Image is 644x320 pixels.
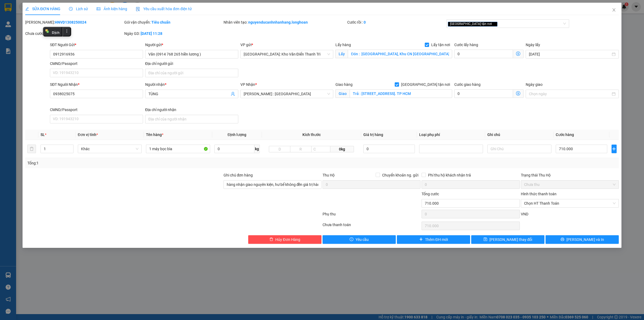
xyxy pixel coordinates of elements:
[612,145,617,153] button: plus
[254,145,260,153] span: kg
[556,133,574,137] span: Cước hàng
[516,52,520,56] span: dollar-circle
[350,237,353,242] span: exclamation-circle
[231,92,235,96] span: user-add
[136,7,192,11] span: Yêu cầu xuất hóa đơn điện tử
[151,20,170,24] b: Tiêu chuẩn
[529,51,611,57] input: Ngày lấy
[612,147,616,151] span: plus
[422,192,439,196] span: Tổng cước
[145,69,238,77] input: Địa chỉ của người gửi
[330,146,354,152] span: 0kg
[27,160,248,166] div: Tổng: 1
[516,91,520,95] span: dollar-circle
[228,133,246,137] span: Định lượng
[311,146,331,152] input: C
[561,237,564,242] span: printer
[487,145,551,153] input: Ghi Chú
[454,50,513,58] input: Cước lấy hàng
[248,235,321,244] button: deleteHủy Đơn Hàng
[69,7,73,11] span: clock-circle
[356,237,369,242] span: Yêu cầu
[50,107,143,113] div: CMND/Passport
[454,89,513,98] input: Cước giao hàng
[489,237,532,242] span: [PERSON_NAME] thay đổi
[426,172,473,178] span: Phí thu hộ khách nhận trả
[145,61,238,67] div: Địa chỉ người gửi
[146,145,210,153] input: VD: Bàn, Ghế
[335,43,351,47] span: Lấy hàng
[484,237,487,242] span: save
[448,22,497,27] span: [GEOGRAPHIC_DATA] tận nơi
[25,7,60,11] span: SỬA ĐƠN HÀNG
[97,7,100,11] span: picture
[244,50,330,58] span: Hà Nội: Kho Văn Điển Thanh Trì
[529,91,611,97] input: Ngày giao
[612,8,616,12] span: close
[69,7,88,11] span: Lịch sử
[240,82,255,87] span: VP Nhận
[244,90,330,98] span: Hồ Chí Minh : Kho Quận 12
[335,50,348,58] span: Lấy
[302,133,321,137] span: Kích thước
[471,235,544,244] button: save[PERSON_NAME] thay đổi
[25,7,29,11] span: edit
[493,23,495,25] span: close
[347,19,445,25] div: Cước rồi :
[145,115,238,123] input: Địa chỉ của người nhận
[454,43,478,47] label: Cước lấy hàng
[136,7,140,11] img: icon
[419,237,423,242] span: plus
[454,82,481,87] label: Cước giao hàng
[290,146,312,152] input: R
[380,172,420,178] span: Chuyển khoản ng. gửi
[145,42,238,48] div: Người gửi
[25,31,123,36] div: Chưa cước :
[566,237,604,242] span: [PERSON_NAME] và In
[50,42,143,48] div: SĐT Người Gửi
[146,133,163,137] span: Tên hàng
[41,133,45,137] span: SL
[606,3,621,18] button: Close
[322,222,421,231] div: Chưa thanh toán
[526,43,540,47] label: Ngày lấy
[524,199,616,207] span: Chọn HT Thanh Toán
[141,31,162,36] b: [DATE] 11:28
[145,82,238,87] div: Người nhận
[521,212,528,216] span: VND
[323,173,335,177] span: Thu Hộ
[97,7,127,11] span: Ảnh kiện hàng
[50,82,143,87] div: SĐT Người Nhận
[240,42,334,48] div: VP gửi
[224,19,346,25] div: Nhân viên tạo:
[25,19,123,25] div: [PERSON_NAME]:
[224,180,321,189] input: Ghi chú đơn hàng
[546,235,619,244] button: printer[PERSON_NAME] và In
[524,181,616,189] span: Chưa thu
[521,172,619,178] div: Trạng thái Thu Hộ
[485,130,553,140] th: Ghi chú
[397,235,470,244] button: plusThêm ĐH mới
[335,82,353,87] span: Giao hàng
[27,145,36,153] button: delete
[363,133,383,137] span: Giá trị hàng
[55,20,86,24] b: HNVD1308250024
[248,20,308,24] b: nguyenducanhnhanhang.longhoan
[50,61,143,67] div: CMND/Passport
[335,89,350,98] span: Giao
[78,133,98,137] span: Đơn vị tính
[224,173,253,177] label: Ghi chú đơn hàng
[399,82,452,87] span: [GEOGRAPHIC_DATA] tận nơi
[322,211,421,220] div: Phụ thu
[364,20,366,24] b: 0
[124,31,222,36] div: Ngày GD:
[350,89,452,98] input: Giao tận nơi
[323,235,396,244] button: exclamation-circleYêu cầu
[275,237,300,242] span: Hủy Đơn Hàng
[81,145,138,153] span: Khác
[429,42,452,48] span: Lấy tận nơi
[145,107,238,113] div: Địa chỉ người nhận
[348,50,452,58] input: Lấy tận nơi
[124,19,222,25] div: Gói vận chuyển:
[521,192,557,196] label: Hình thức thanh toán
